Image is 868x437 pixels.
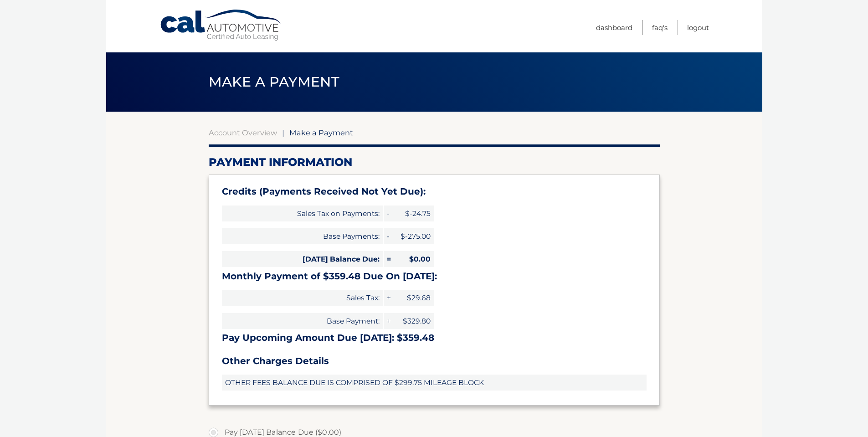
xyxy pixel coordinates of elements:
[222,332,647,344] h3: Pay Upcoming Amount Due [DATE]: $359.48
[596,20,632,35] a: Dashboard
[209,73,339,90] span: Make a Payment
[222,375,647,391] span: OTHER FEES BALANCE DUE IS COMPRISED OF $299.75 MILEAGE BLOCK
[393,290,434,306] span: $29.68
[384,228,393,244] span: -
[289,128,353,137] span: Make a Payment
[384,206,393,221] span: -
[222,206,383,221] span: Sales Tax on Payments:
[687,20,709,35] a: Logout
[384,313,393,329] span: +
[384,251,393,267] span: =
[282,128,284,137] span: |
[652,20,668,35] a: FAQ's
[393,251,434,267] span: $0.00
[209,155,660,169] h2: Payment Information
[222,186,647,197] h3: Credits (Payments Received Not Yet Due):
[393,206,434,221] span: $-24.75
[222,251,383,267] span: [DATE] Balance Due:
[159,9,282,41] a: Cal Automotive
[209,128,277,137] a: Account Overview
[384,290,393,306] span: +
[222,228,383,244] span: Base Payments:
[393,313,434,329] span: $329.80
[222,355,647,367] h3: Other Charges Details
[222,271,647,282] h3: Monthly Payment of $359.48 Due On [DATE]:
[393,228,434,244] span: $-275.00
[222,313,383,329] span: Base Payment:
[222,290,383,306] span: Sales Tax:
